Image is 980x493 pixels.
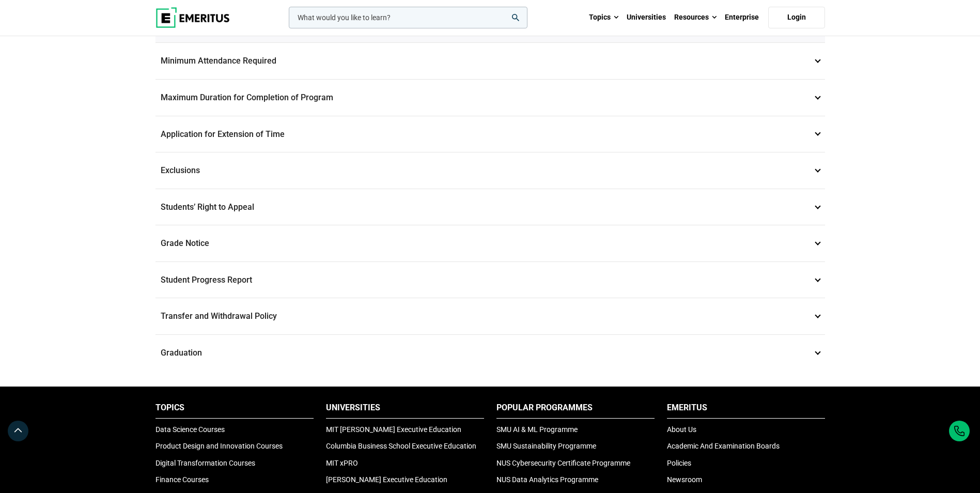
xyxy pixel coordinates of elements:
[155,116,825,152] p: Application for Extension of Time
[155,225,825,261] p: Grade Notice
[496,459,630,467] a: NUS Cybersecurity Certificate Programme
[155,43,825,79] p: Minimum Attendance Required
[155,459,255,467] a: Digital Transformation Courses
[326,475,447,484] a: [PERSON_NAME] Executive Education
[155,189,825,225] p: Students’ Right to Appeal
[155,425,225,434] a: Data Science Courses
[155,298,825,334] p: Transfer and Withdrawal Policy
[155,335,825,371] p: Graduation
[326,442,476,450] a: Columbia Business School Executive Education
[326,459,358,467] a: MIT xPRO
[667,425,696,434] a: About Us
[667,475,702,484] a: Newsroom
[326,425,461,434] a: MIT [PERSON_NAME] Executive Education
[667,442,780,450] a: Academic And Examination Boards
[667,459,691,467] a: Policies
[496,425,578,434] a: SMU AI & ML Programme
[496,475,598,484] a: NUS Data Analytics Programme
[155,442,283,450] a: Product Design and Innovation Courses
[155,80,825,116] p: Maximum Duration for Completion of Program
[155,152,825,189] p: Exclusions
[496,442,596,450] a: SMU Sustainability Programme
[155,262,825,298] p: Student Progress Report
[289,7,527,28] input: woocommerce-product-search-field-0
[768,7,825,28] a: Login
[155,475,209,484] a: Finance Courses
